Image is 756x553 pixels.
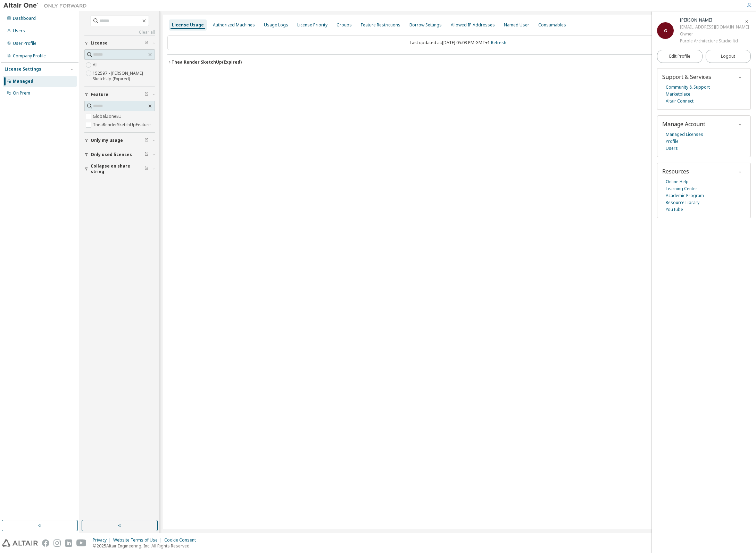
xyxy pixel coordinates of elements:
span: Only my usage [91,138,123,143]
a: YouTube [666,206,683,213]
label: All [93,61,99,69]
span: Clear filter [144,152,149,157]
button: Only my usage [84,133,155,148]
button: Only used licenses [84,147,155,162]
div: On Prem [13,90,30,96]
div: License Settings [5,66,41,72]
a: Marketplace [666,91,690,98]
div: Feature Restrictions [361,22,400,28]
span: Clear filter [144,92,149,97]
div: Users [13,28,25,34]
div: Named User [504,22,529,28]
div: Managed [13,79,33,84]
span: License [91,40,108,46]
img: instagram.svg [53,539,61,547]
button: Thea Render SketchUp(Expired)License ID: 152597 [167,55,748,70]
img: linkedin.svg [65,539,72,547]
div: Dashboard [13,16,36,21]
a: Online Help [666,178,689,185]
div: Purple Architecture Studio ltd [680,38,749,44]
a: Edit Profile [657,50,703,63]
div: Cookie Consent [164,537,200,543]
button: License [84,35,155,51]
div: Allowed IP Addresses [451,22,495,28]
span: Collapse on share string [91,163,144,174]
div: Authorized Machines [213,22,255,28]
div: Borrow Settings [409,22,442,28]
div: Groups [337,22,352,28]
span: Clear filter [144,138,149,143]
button: Logout [706,50,751,63]
a: Learning Center [666,185,697,192]
a: Academic Program [666,192,704,199]
a: Managed Licenses [666,131,703,138]
button: Collapse on share string [84,161,155,177]
img: altair_logo.svg [2,539,38,547]
label: 152597 - [PERSON_NAME] SketchUp (Expired) [93,69,155,83]
span: Clear filter [144,40,149,46]
div: Company Profile [13,53,46,59]
span: Only used licenses [91,152,132,157]
a: Profile [666,138,679,145]
span: G [664,28,667,34]
div: Consumables [538,22,566,28]
img: facebook.svg [42,539,49,547]
div: Website Terms of Use [113,537,164,543]
span: Logout [721,53,735,60]
div: Privacy [93,537,113,543]
div: Last updated at: [DATE] 05:03 PM GMT+1 [167,35,748,50]
img: youtube.svg [76,539,86,547]
span: Support & Services [662,73,711,81]
span: Resources [662,168,689,175]
span: Edit Profile [669,54,690,59]
label: TheaRenderSketchUpFeature [93,121,152,129]
span: Manage Account [662,120,705,128]
a: Altair Connect [666,98,693,105]
div: License Usage [172,22,204,28]
a: Clear all [84,30,155,35]
div: Thea Render SketchUp (Expired) [172,59,242,65]
img: Altair One [3,2,90,9]
a: Resource Library [666,199,699,206]
span: Clear filter [144,166,149,172]
a: Users [666,145,678,152]
label: GlobalZoneEU [93,112,123,121]
p: © 2025 Altair Engineering, Inc. All Rights Reserved. [93,543,200,549]
div: [EMAIL_ADDRESS][DOMAIN_NAME] [680,24,749,31]
button: Feature [84,87,155,102]
div: User Profile [13,41,36,46]
span: Feature [91,92,108,97]
div: Usage Logs [264,22,288,28]
div: Owner [680,31,749,38]
div: Gianluca Neale [680,17,749,24]
div: License Priority [297,22,327,28]
a: Refresh [491,40,506,46]
a: Community & Support [666,84,710,91]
